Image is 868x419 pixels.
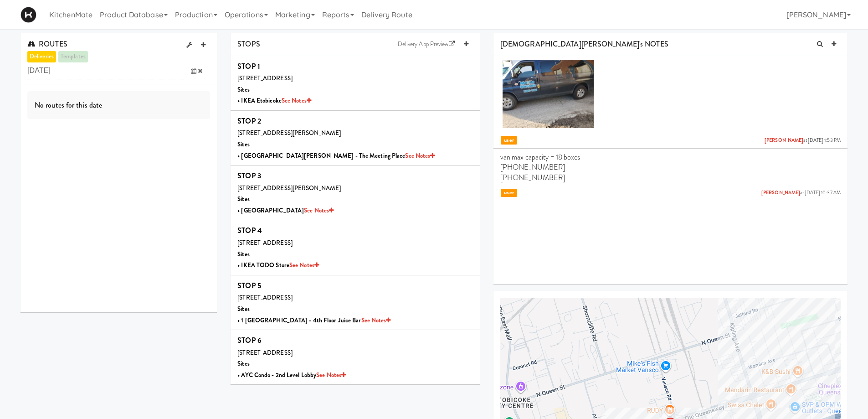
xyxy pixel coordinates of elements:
a: Delivery App Preview [393,37,459,51]
span: at [DATE] 1:53 PM [765,137,841,144]
a: [PERSON_NAME] [761,189,800,196]
b: STOP 5 [237,280,261,291]
b: Sites [237,85,250,94]
b: STOP 6 [237,335,262,346]
div: [STREET_ADDRESS][PERSON_NAME] [237,183,473,194]
div: [STREET_ADDRESS] [237,347,473,359]
b: • AYC Condo - 2nd Level Lobby [237,371,346,379]
a: [PERSON_NAME] [765,137,803,144]
span: user [501,189,517,197]
b: Sites [237,195,250,203]
b: Sites [237,250,250,259]
div: [STREET_ADDRESS] [237,292,473,304]
p: [PHONE_NUMBER] [500,173,841,183]
li: STOP 4[STREET_ADDRESS]Sites• IKEA TODO StoreSee Notes [231,220,480,275]
a: See Notes [405,151,435,160]
b: • 1 [GEOGRAPHIC_DATA] - 4th Floor Juice Bar [237,316,390,325]
span: STOPS [237,39,260,49]
img: Micromart [21,7,36,23]
b: STOP 3 [237,171,261,181]
a: See Notes [361,316,391,325]
b: • [GEOGRAPHIC_DATA] [237,206,334,215]
div: [STREET_ADDRESS][PERSON_NAME] [237,128,473,139]
b: • IKEA Etobicoke [237,96,311,105]
a: See Notes [304,206,334,215]
a: templates [58,51,88,62]
p: [PHONE_NUMBER] [500,162,841,172]
div: [STREET_ADDRESS] [237,73,473,84]
a: See Notes [316,371,346,379]
b: Sites [237,359,250,368]
span: ROUTES [27,39,67,49]
b: Sites [237,305,250,313]
div: No routes for this date [27,91,210,119]
b: • [GEOGRAPHIC_DATA][PERSON_NAME] - The Meeting Place [237,151,435,160]
a: See Notes [289,261,319,269]
a: deliveries [27,51,56,62]
li: STOP 1[STREET_ADDRESS]Sites• IKEA EtobicokeSee Notes [231,56,480,111]
li: STOP 3[STREET_ADDRESS][PERSON_NAME]Sites• [GEOGRAPHIC_DATA]See Notes [231,166,480,220]
img: qwf3lfmbytrhmqksothg.jpg [503,60,594,128]
b: • IKEA TODO Store [237,261,319,269]
b: STOP 1 [237,61,260,72]
li: STOP 6[STREET_ADDRESS]Sites• AYC Condo - 2nd Level LobbySee Notes [231,330,480,384]
span: user [501,136,517,145]
a: See Notes [282,96,311,105]
b: STOP 2 [237,116,261,126]
li: STOP 2[STREET_ADDRESS][PERSON_NAME]Sites• [GEOGRAPHIC_DATA][PERSON_NAME] - The Meeting PlaceSee N... [231,111,480,166]
span: at [DATE] 10:37 AM [761,190,841,197]
b: Sites [237,140,250,149]
span: [DEMOGRAPHIC_DATA][PERSON_NAME]'s NOTES [500,39,668,49]
div: [STREET_ADDRESS] [237,238,473,249]
p: van max capacity = 18 boxes [500,152,841,162]
b: STOP 4 [237,225,262,236]
li: STOP 5[STREET_ADDRESS]Sites• 1 [GEOGRAPHIC_DATA] - 4th Floor Juice BarSee Notes [231,275,480,330]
